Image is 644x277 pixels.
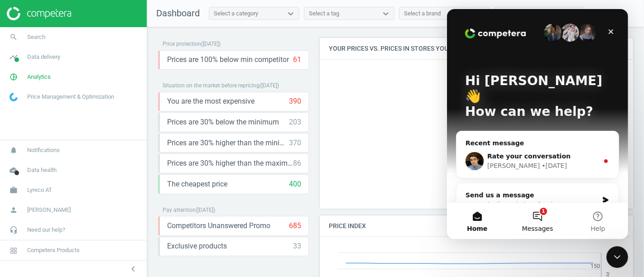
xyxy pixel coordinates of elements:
span: ( [DATE] ) [260,82,279,89]
span: Exclusive products [167,241,227,251]
span: Prices are 30% higher than the maximal [167,158,293,168]
span: Prices are 100% below min competitor [167,55,289,65]
i: chevron_left [128,263,139,274]
div: Select a brand [404,10,441,18]
span: Price protection [163,41,201,47]
span: Competitors Unanswered Promo [167,221,270,231]
span: ( [DATE] ) [196,207,215,213]
i: search [5,29,22,46]
div: 400 [289,179,301,189]
span: ( [DATE] ) [201,41,221,47]
div: Select a tag [309,10,339,18]
span: Search [27,33,45,41]
i: pie_chart_outlined [5,68,22,86]
div: 685 [289,221,301,231]
div: 390 [289,96,301,106]
img: wGWNvw8QSZomAAAAABJRU5ErkJggg== [10,93,18,101]
span: Dashboard [156,8,200,19]
div: 33 [293,241,301,251]
span: The cheapest price [167,179,227,189]
iframe: Intercom live chat [447,9,628,239]
span: Need our help? [27,226,65,234]
div: Select a category [214,10,258,18]
span: Pay attention [163,207,196,213]
span: Prices are 30% below the minimum [167,117,279,127]
div: 86 [293,158,301,168]
span: Data delivery [27,53,60,61]
i: timeline [5,48,22,66]
div: 203 [289,117,301,127]
span: Analytics [27,73,51,81]
i: cloud_done [5,162,22,179]
iframe: Intercom live chat [606,246,628,268]
div: 370 [289,138,301,148]
span: Situation on the market before repricing [163,82,260,89]
span: Data health [27,166,57,174]
i: work [5,181,22,199]
img: ajHJNr6hYgQAAAAASUVORK5CYII= [7,7,71,20]
i: person [5,201,22,219]
i: notifications [5,142,22,159]
span: [PERSON_NAME] [27,206,71,214]
span: You are the most expensive [167,96,255,106]
i: headset_mic [5,221,22,239]
div: 61 [293,55,301,65]
h4: Price Index [320,215,633,237]
button: chevron_left [122,263,144,275]
span: Price Management & Optimization [27,93,114,101]
span: Prices are 30% higher than the minimum [167,138,289,148]
span: Notifications [27,146,60,154]
h4: Your prices vs. prices in stores you monitor [320,38,633,59]
text: 150 [591,263,600,269]
span: Competera Products [27,246,80,254]
span: Lyreco AT [27,186,52,194]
